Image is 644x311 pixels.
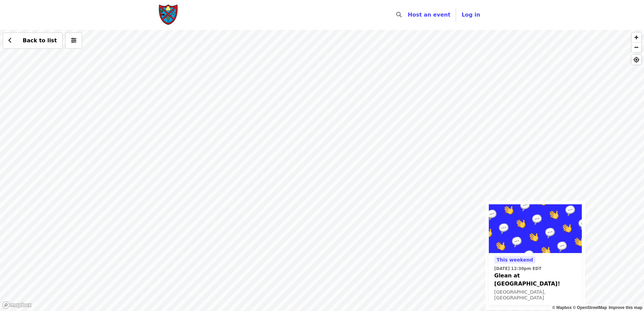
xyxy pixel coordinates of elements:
i: search icon [396,12,402,18]
input: Search [406,7,411,23]
time: [DATE] 12:30pm EDT [494,266,542,272]
a: Mapbox logo [2,301,32,309]
a: Map feedback [609,305,642,310]
i: chevron-left icon [8,37,12,44]
span: Back to list [23,37,57,44]
a: See details for "Glean at Lynchburg Community Market!" [489,204,582,305]
span: Glean at [GEOGRAPHIC_DATA]! [494,272,576,288]
a: Mapbox [552,305,572,310]
button: More filters (0 selected) [65,32,82,49]
i: sliders-h icon [71,37,76,44]
span: Log in [461,12,480,18]
a: Host an event [408,12,450,18]
button: Log in [456,8,485,22]
img: Glean at Lynchburg Community Market! organized by Society of St. Andrew [489,204,582,253]
button: Back to list [3,32,63,49]
button: Zoom Out [631,42,641,52]
button: Zoom In [631,32,641,42]
img: Society of St. Andrew - Home [159,4,179,26]
button: Find My Location [631,55,641,65]
div: [GEOGRAPHIC_DATA], [GEOGRAPHIC_DATA] [494,289,576,301]
a: OpenStreetMap [573,305,607,310]
span: This weekend [497,257,533,263]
